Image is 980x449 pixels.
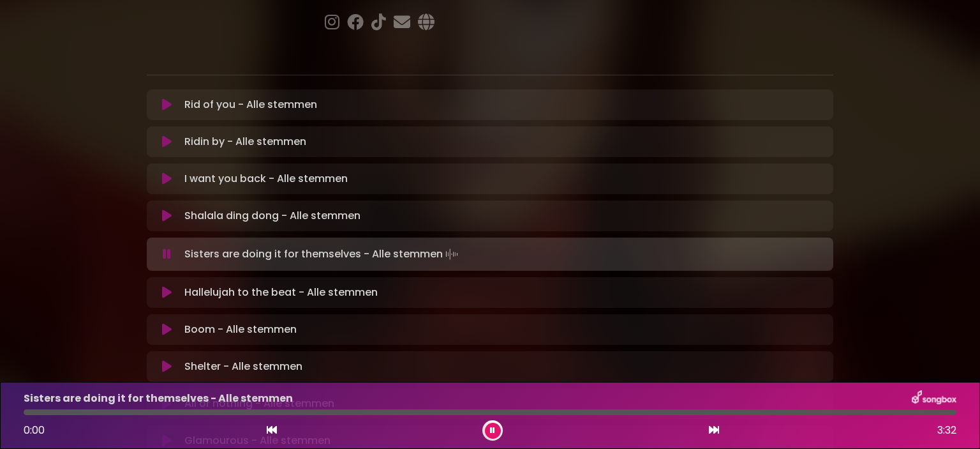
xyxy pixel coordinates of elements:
[184,322,297,337] p: Boom - Alle stemmen
[184,208,360,224] p: Shalala ding dong - Alle stemmen
[184,97,317,112] p: Rid of you - Alle stemmen
[184,359,302,374] p: Shelter - Alle stemmen
[24,423,45,438] span: 0:00
[184,171,348,186] p: I want you back - Alle stemmen
[24,391,293,406] p: Sisters are doing it for themselves - Alle stemmen
[184,245,461,263] p: Sisters are doing it for themselves - Alle stemmen
[912,390,956,407] img: songbox-logo-white.png
[184,285,378,300] p: Hallelujah to the beat - Alle stemmen
[184,134,306,149] p: Ridin by - Alle stemmen
[937,423,956,438] span: 3:32
[443,245,461,263] img: waveform4.gif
